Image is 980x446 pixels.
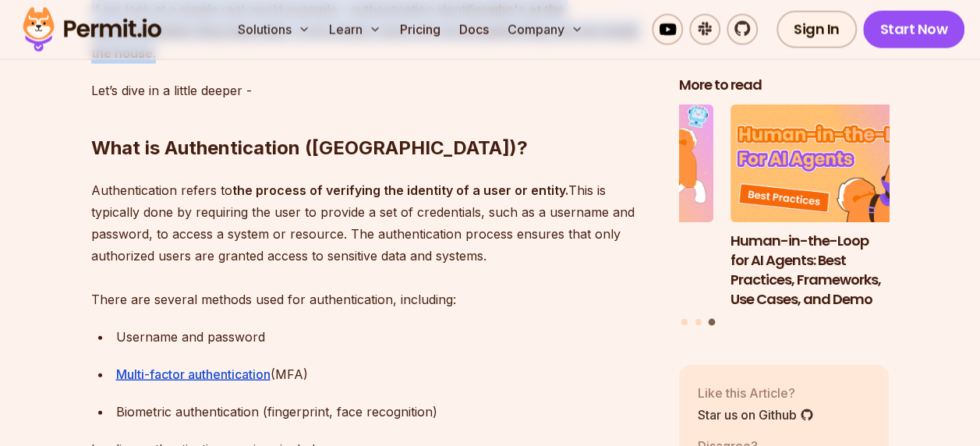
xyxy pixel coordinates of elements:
strong: inside the house [91,23,638,61]
p: Biometric authentication (fingerprint, face recognition) [116,401,654,423]
a: Sign In [777,11,857,48]
h2: More to read [679,75,890,94]
button: Go to slide 3 [709,318,716,325]
img: Human-in-the-Loop for AI Agents: Best Practices, Frameworks, Use Cases, and Demo [731,104,941,222]
div: Posts [679,104,890,327]
p: (MFA) [116,363,654,385]
button: Go to slide 1 [681,318,688,324]
h3: Human-in-the-Loop for AI Agents: Best Practices, Frameworks, Use Cases, and Demo [731,231,941,308]
a: Docs [453,14,495,45]
a: Pricing [394,14,447,45]
a: Human-in-the-Loop for AI Agents: Best Practices, Frameworks, Use Cases, and DemoHuman-in-the-Loop... [731,104,941,309]
p: Like this Article? [698,383,814,402]
button: Learn [323,14,387,45]
li: 3 of 3 [731,104,941,309]
p: Username and password [116,326,654,348]
button: Go to slide 2 [695,318,702,324]
button: Solutions [232,14,317,45]
p: Authentication refers to This is typically done by requiring the user to provide a set of credent... [91,179,654,310]
h3: Why JWTs Can’t Handle AI Agent Access [504,231,714,270]
img: Permit logo [16,3,168,56]
a: Start Now [863,11,965,48]
li: 2 of 3 [504,104,714,309]
button: Company [501,14,589,45]
p: Let’s dive in a little deeper - [91,80,654,101]
strong: the process of verifying the identity of a user or entity. [232,182,568,198]
img: Why JWTs Can’t Handle AI Agent Access [504,104,714,222]
a: Multi-factor authentication [116,366,271,382]
h2: What is Authentication ([GEOGRAPHIC_DATA])? [91,73,654,161]
a: Star us on Github [698,405,814,423]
